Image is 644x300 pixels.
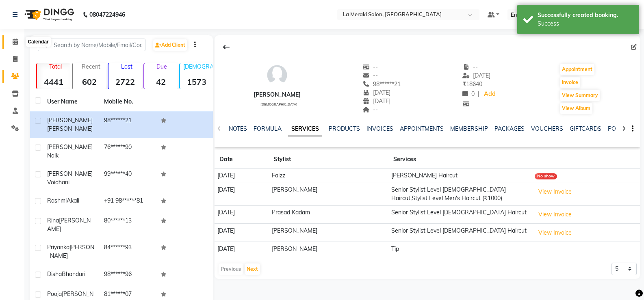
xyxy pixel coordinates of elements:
[183,63,213,70] p: [DEMOGRAPHIC_DATA]
[215,224,269,242] td: [DATE]
[218,39,235,55] div: Back to Client
[47,217,91,233] span: [PERSON_NAME]
[560,103,592,114] button: View Album
[570,125,601,132] a: GIFTCARDS
[560,64,594,75] button: Appointment
[366,125,393,132] a: INVOICES
[560,77,580,88] button: Invoice
[47,290,62,298] span: Pooja
[494,125,525,132] a: PACKAGES
[21,3,76,26] img: logo
[47,170,93,177] span: [PERSON_NAME]
[47,143,93,151] span: [PERSON_NAME]
[40,63,70,70] p: Total
[462,90,475,97] span: 0
[254,91,301,99] div: [PERSON_NAME]
[112,63,142,70] p: Lost
[37,77,70,87] strong: 4441
[535,173,557,179] div: No show
[363,63,378,71] span: --
[560,90,600,101] button: View Summary
[388,205,532,224] td: Senior Stylist Level [DEMOGRAPHIC_DATA] Haircut
[99,93,156,111] th: Mobile No.
[254,125,282,132] a: FORMULA
[47,197,67,204] span: Rashmi
[363,89,391,96] span: [DATE]
[269,224,388,242] td: [PERSON_NAME]
[108,77,142,87] strong: 2722
[608,125,629,132] a: POINTS
[329,125,360,132] a: PRODUCTS
[26,37,50,47] div: Calendar
[462,80,466,88] span: ₹
[245,263,260,275] button: Next
[144,77,178,87] strong: 42
[42,93,99,111] th: User Name
[229,125,247,132] a: NOTES
[538,19,633,28] div: Success
[47,125,93,132] span: [PERSON_NAME]
[38,39,145,51] input: Search by Name/Mobile/Email/Code
[47,217,59,224] span: Rina
[269,205,388,224] td: Prasad Kadam
[535,208,575,221] button: View Invoice
[269,183,388,205] td: [PERSON_NAME]
[269,150,388,169] th: Stylist
[400,125,444,132] a: APPOINTMENTS
[388,242,532,256] td: Tip
[215,169,269,183] td: [DATE]
[215,242,269,256] td: [DATE]
[47,117,93,124] span: [PERSON_NAME]
[363,72,378,79] span: --
[462,72,490,79] span: [DATE]
[462,63,478,71] span: --
[265,63,289,87] img: avatar
[215,205,269,224] td: [DATE]
[153,39,187,51] a: Add Client
[538,11,633,19] div: Successfully created booking.
[47,270,62,278] span: Disha
[146,63,178,70] p: Due
[73,77,106,87] strong: 602
[260,102,297,106] span: [DEMOGRAPHIC_DATA]
[89,3,125,26] b: 08047224946
[450,125,488,132] a: MEMBERSHIP
[47,152,59,159] span: Naik
[462,80,482,88] span: 18640
[47,179,69,186] span: Voidhani
[388,183,532,205] td: Senior Stylist Level [DEMOGRAPHIC_DATA] Haircut,Stylist Level Men's Haircut (₹1000)
[388,150,532,169] th: Services
[363,106,378,113] span: --
[215,150,269,169] th: Date
[531,125,563,132] a: VOUCHERS
[269,169,388,183] td: Faizz
[269,242,388,256] td: [PERSON_NAME]
[388,224,532,242] td: Senior Stylist Level [DEMOGRAPHIC_DATA] Haircut
[62,270,85,278] span: Bhandari
[47,244,69,251] span: Priyanka
[535,227,575,239] button: View Invoice
[483,88,497,100] a: Add
[288,122,322,136] a: SERVICES
[67,197,79,204] span: Akali
[47,244,94,259] span: [PERSON_NAME]
[180,77,213,87] strong: 1573
[76,63,106,70] p: Recent
[363,97,391,105] span: [DATE]
[388,169,532,183] td: [PERSON_NAME] Haircut
[535,186,575,198] button: View Invoice
[215,183,269,205] td: [DATE]
[478,90,479,98] span: |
